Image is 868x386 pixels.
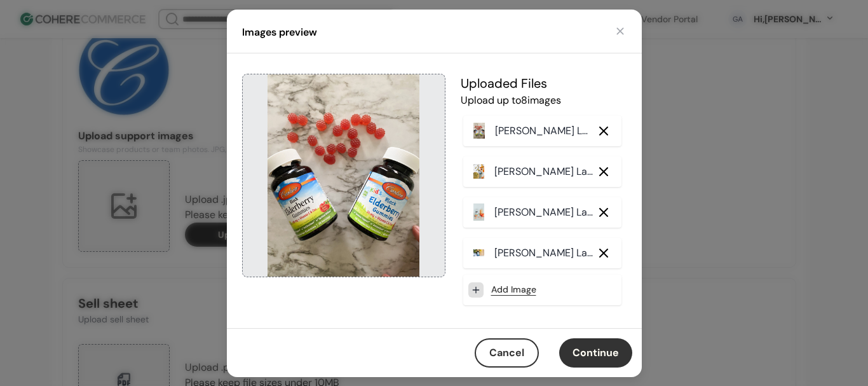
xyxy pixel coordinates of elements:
p: [PERSON_NAME] Labs 5_ee8cff_.jpg [495,123,593,139]
a: Add Image [491,283,536,296]
p: [PERSON_NAME] Labs 4_c6a5a3_.jpg [494,164,593,179]
p: [PERSON_NAME] Labs 2_7b5f0d_.jpg [494,245,593,261]
button: Continue [559,338,632,368]
p: Upload up to 8 image s [461,93,624,108]
p: [PERSON_NAME] Labs 3_4a4901_.jpg [494,205,593,220]
h5: Uploaded File s [461,74,624,93]
h4: Images preview [242,25,317,40]
button: Cancel [475,338,539,368]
